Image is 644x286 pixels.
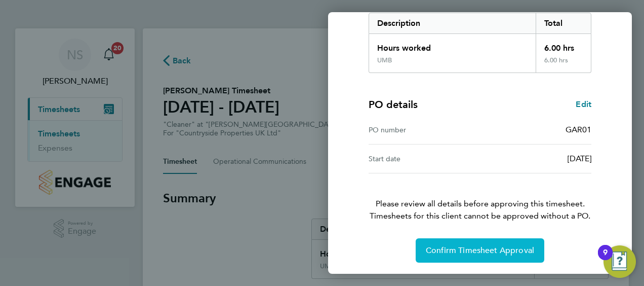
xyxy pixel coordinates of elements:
span: GAR01 [566,125,591,134]
div: 6.00 hrs [536,56,591,73]
div: Description [369,13,536,33]
div: Summary of 22 - 28 Sep 2025 [369,13,591,73]
div: PO number [369,124,480,136]
div: Total [536,13,591,33]
div: UMB [377,56,392,64]
div: 9 [603,253,608,266]
button: Open Resource Center, 9 new notifications [603,245,636,278]
button: Confirm Timesheet Approval [416,238,544,263]
div: Hours worked [369,34,536,56]
span: Edit [576,99,591,109]
a: Edit [576,98,591,111]
p: Please review all details before approving this timesheet. [356,173,603,222]
span: Timesheets for this client cannot be approved without a PO. [356,210,603,222]
div: Start date [369,153,480,165]
span: Confirm Timesheet Approval [426,245,534,256]
div: 6.00 hrs [536,34,591,56]
h4: PO details [369,97,418,112]
div: [DATE] [480,153,591,165]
